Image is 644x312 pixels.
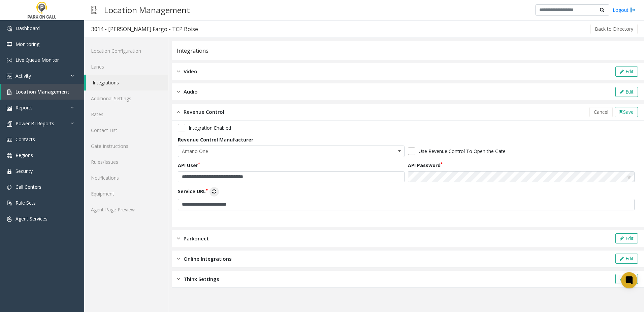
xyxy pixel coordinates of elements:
button: Cancel [589,107,613,117]
span: Amano One [178,146,359,157]
img: 'icon' [7,42,12,47]
label: Revenue Control Manufacturer [178,136,253,143]
a: Location Configuration [84,43,168,59]
label: API Password [408,162,443,169]
div: 3014 - [PERSON_NAME] Fargo - TCP Boise [91,25,198,33]
span: Revenue Control [184,108,224,116]
button: Back to Directory [590,24,638,34]
img: logout [630,6,636,14]
a: Notifications [84,170,168,186]
span: Online Integrations [184,255,232,263]
img: 'icon' [7,74,12,79]
img: 'icon' [7,216,12,222]
span: Monitoring [15,41,39,47]
img: closed [177,275,180,283]
span: Location Management [15,88,69,95]
span: Regions [15,152,33,158]
label: Use Revenue Control To Open the Gate [419,148,506,155]
button: Edit [615,254,638,264]
label: Integration Enabled [189,124,231,131]
span: Cancel [594,109,608,115]
a: Rates [84,106,168,122]
span: Dashboard [15,25,40,31]
img: closed [177,235,180,242]
a: Location Management [1,84,84,100]
h3: Location Management [101,2,193,18]
button: Edit [615,233,638,243]
button: Edit [615,67,638,77]
img: 'icon' [7,201,12,206]
a: Lanes [84,59,168,75]
label: API User [178,162,200,169]
img: 'icon' [7,137,12,142]
span: Live Queue Monitor [15,57,59,63]
img: 'icon' [7,89,12,95]
a: Integrations [86,75,168,90]
a: Agent Page Preview [84,202,168,217]
img: 'icon' [7,153,12,158]
span: Activity [15,73,31,79]
a: Logout [613,6,636,14]
img: closed [177,88,180,96]
img: 'icon' [7,185,12,190]
a: Rules/Issues [84,154,168,170]
span: Parkonect [184,235,209,242]
a: Additional Settings [84,90,168,106]
img: closed [177,255,180,263]
span: Video [184,68,197,75]
a: Gate Instructions [84,138,168,154]
div: Integrations [177,46,208,55]
span: Call Centers [15,184,41,190]
button: Edit [615,87,638,97]
button: Edit [615,274,638,284]
span: Audio [184,88,198,96]
span: Power BI Reports [15,120,54,127]
label: Service URL [178,187,219,197]
img: 'icon' [7,105,12,111]
span: Contacts [15,136,35,142]
a: Contact List [84,122,168,138]
span: Save [623,109,634,115]
span: Reports [15,104,33,111]
span: Agent Services [15,215,47,222]
button: Save [615,107,638,117]
img: closed [177,68,180,75]
span: Rule Sets [15,200,36,206]
span: Security [15,168,33,174]
img: 'icon' [7,58,12,63]
img: pageIcon [91,2,97,18]
img: opened [177,108,180,116]
a: Equipment [84,186,168,202]
img: 'icon' [7,26,12,31]
img: 'icon' [7,169,12,174]
span: Thinx Settings [184,275,219,283]
button: Service URL [210,187,219,197]
img: 'icon' [7,121,12,127]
